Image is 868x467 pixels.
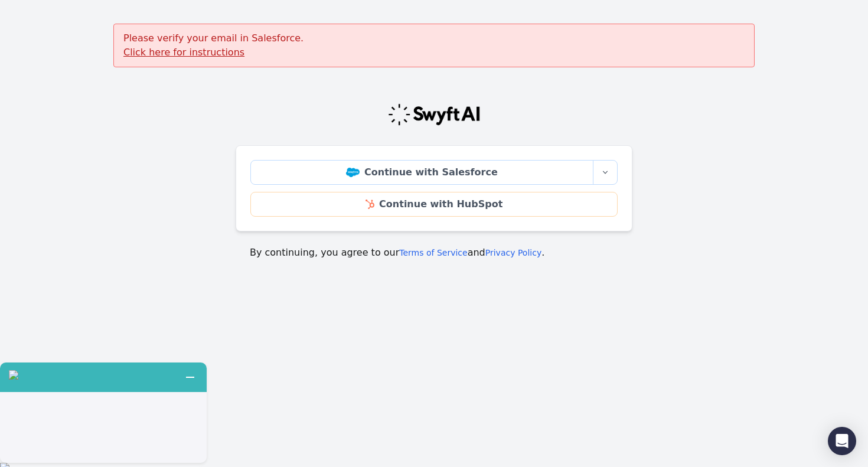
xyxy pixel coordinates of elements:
p: By continuing, you agree to our and . [250,246,618,260]
img: Salesforce [346,168,360,177]
a: Terms of Service [399,248,467,257]
a: Continue with Salesforce [250,160,593,185]
div: Open Intercom Messenger [828,427,856,455]
a: Click here for instructions [123,47,244,58]
div: Please verify your email in Salesforce. [113,24,755,67]
img: Swyft Logo [387,103,481,126]
a: Privacy Policy [485,248,541,257]
a: Continue with HubSpot [250,192,618,217]
img: HubSpot [366,200,374,209]
img: callcloud-icon-white-35.svg [9,370,18,380]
